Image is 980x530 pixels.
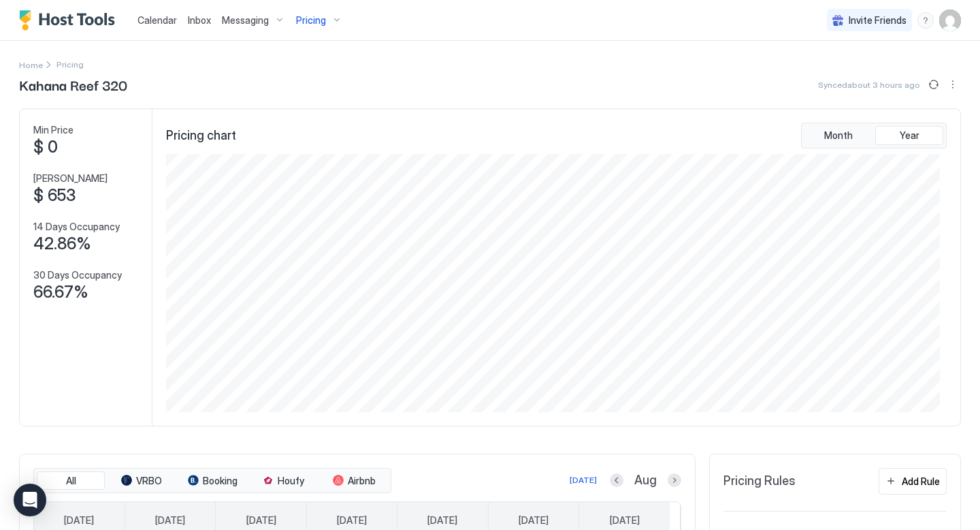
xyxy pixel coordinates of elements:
[64,514,94,527] span: [DATE]
[278,475,304,487] span: Houfy
[19,74,127,95] span: Kahana Reef 320
[137,14,177,26] span: Calendar
[155,514,185,527] span: [DATE]
[723,473,796,489] span: Pricing Rules
[19,57,43,72] div: Breadcrumb
[875,126,943,145] button: Year
[668,473,681,487] button: Next month
[849,14,906,27] span: Invite Friends
[37,471,105,490] button: All
[320,471,388,490] button: Airbnb
[824,129,853,142] span: Month
[926,76,942,93] button: Sync prices
[610,473,623,487] button: Previous month
[570,474,597,486] div: [DATE]
[902,474,940,488] div: Add Rule
[178,471,246,490] button: Booking
[33,137,58,157] span: $ 0
[166,128,236,144] span: Pricing chart
[568,472,599,488] button: [DATE]
[900,129,919,142] span: Year
[33,282,88,302] span: 66.67%
[296,14,326,27] span: Pricing
[33,185,76,206] span: $ 653
[33,234,91,254] span: 42.86%
[33,269,122,281] span: 30 Days Occupancy
[137,13,177,27] a: Calendar
[610,514,640,527] span: [DATE]
[188,13,211,27] a: Inbox
[33,124,73,136] span: Min Price
[136,475,162,487] span: VRBO
[19,57,43,72] a: Home
[939,10,961,31] div: User profile
[19,60,43,70] span: Home
[634,473,657,488] span: Aug
[879,468,947,495] button: Add Rule
[427,514,457,527] span: [DATE]
[519,514,549,527] span: [DATE]
[33,172,108,185] span: [PERSON_NAME]
[56,59,84,69] span: Breadcrumb
[348,475,376,487] span: Airbnb
[188,14,211,26] span: Inbox
[945,76,961,93] div: menu
[33,221,120,233] span: 14 Days Occupancy
[108,471,176,490] button: VRBO
[945,76,961,93] button: More options
[33,468,391,494] div: tab-group
[203,475,238,487] span: Booking
[246,514,276,527] span: [DATE]
[222,14,269,27] span: Messaging
[19,10,121,31] a: Host Tools Logo
[818,80,920,90] span: Synced about 3 hours ago
[249,471,317,490] button: Houfy
[66,475,76,487] span: All
[337,514,367,527] span: [DATE]
[14,484,46,516] div: Open Intercom Messenger
[917,12,934,29] div: menu
[801,123,947,149] div: tab-group
[804,126,872,145] button: Month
